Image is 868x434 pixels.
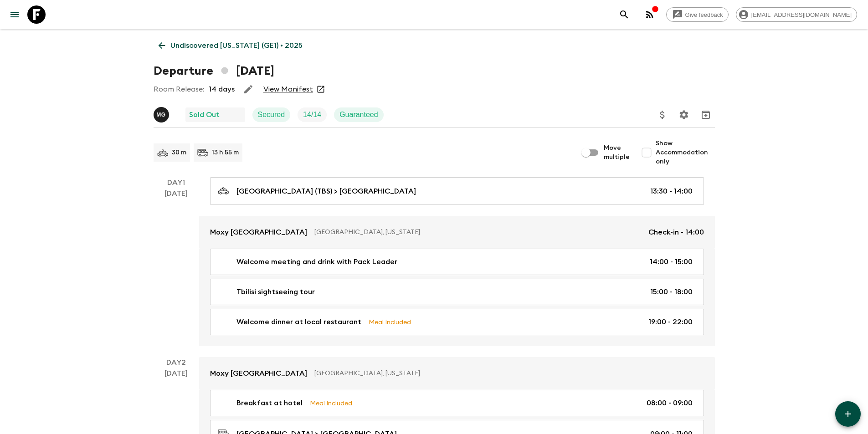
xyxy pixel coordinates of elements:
[615,5,633,24] button: search adventures
[666,7,729,22] a: Give feedback
[263,85,313,94] a: View Manifest
[210,177,704,205] a: [GEOGRAPHIC_DATA] (TBS) > [GEOGRAPHIC_DATA]13:30 - 14:00
[653,106,672,124] button: Update Price, Early Bird Discount and Costs
[298,107,327,122] div: Trip Fill
[604,143,630,162] span: Move multiple
[210,390,704,416] a: Breakfast at hotelMeal Included08:00 - 09:00
[154,62,274,80] h1: Departure [DATE]
[170,40,303,51] p: Undiscovered [US_STATE] (GE1) • 2025
[650,286,693,297] p: 15:00 - 18:00
[154,36,308,55] a: Undiscovered [US_STATE] (GE1) • 2025
[172,148,186,157] p: 30 m
[154,110,171,117] span: Mariam Gabichvadze
[675,106,693,124] button: Settings
[648,227,704,238] p: Check-in - 14:00
[680,11,728,18] span: Give feedback
[164,188,188,346] div: [DATE]
[236,256,397,267] p: Welcome meeting and drink with Pack Leader
[236,398,303,408] p: Breakfast at hotel
[210,368,307,379] p: Moxy [GEOGRAPHIC_DATA]
[314,369,697,378] p: [GEOGRAPHIC_DATA], [US_STATE]
[648,317,693,327] p: 19:00 - 22:00
[154,107,171,123] button: MG
[647,398,693,408] p: 08:00 - 09:00
[746,11,857,18] span: [EMAIL_ADDRESS][DOMAIN_NAME]
[258,109,285,120] p: Secured
[736,7,857,22] div: [EMAIL_ADDRESS][DOMAIN_NAME]
[154,357,199,368] p: Day 2
[650,186,693,197] p: 13:30 - 14:00
[212,148,239,157] p: 13 h 55 m
[154,177,199,188] p: Day 1
[236,186,416,197] p: [GEOGRAPHIC_DATA] (TBS) > [GEOGRAPHIC_DATA]
[199,357,715,390] a: Moxy [GEOGRAPHIC_DATA][GEOGRAPHIC_DATA], [US_STATE]
[5,5,24,24] button: menu
[236,317,361,327] p: Welcome dinner at local restaurant
[656,139,715,166] span: Show Accommodation only
[339,109,378,120] p: Guaranteed
[210,227,307,238] p: Moxy [GEOGRAPHIC_DATA]
[650,256,693,267] p: 14:00 - 15:00
[236,286,315,297] p: Tbilisi sightseeing tour
[209,84,235,95] p: 14 days
[697,106,715,124] button: Archive (Completed, Cancelled or Unsynced Departures only)
[252,107,291,122] div: Secured
[156,111,166,118] p: M G
[189,109,220,120] p: Sold Out
[369,317,411,327] p: Meal Included
[210,279,704,305] a: Tbilisi sightseeing tour15:00 - 18:00
[310,398,352,408] p: Meal Included
[199,216,715,249] a: Moxy [GEOGRAPHIC_DATA][GEOGRAPHIC_DATA], [US_STATE]Check-in - 14:00
[210,249,704,275] a: Welcome meeting and drink with Pack Leader14:00 - 15:00
[210,309,704,335] a: Welcome dinner at local restaurantMeal Included19:00 - 22:00
[303,109,321,120] p: 14 / 14
[154,84,204,95] p: Room Release:
[314,228,641,237] p: [GEOGRAPHIC_DATA], [US_STATE]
